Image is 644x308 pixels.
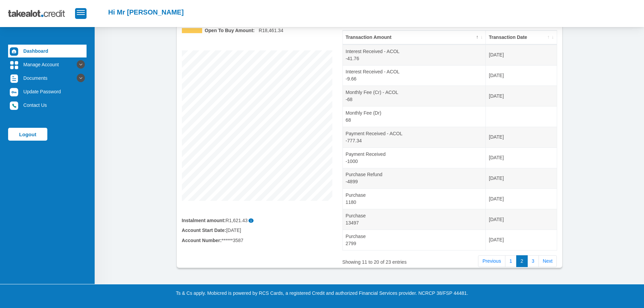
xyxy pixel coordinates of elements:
[486,188,556,209] td: [DATE]
[486,65,556,86] td: [DATE]
[8,72,87,85] a: Documents
[486,30,556,45] th: Transaction Date: activate to sort column ascending
[343,188,486,209] td: Purchase 1180
[343,106,486,127] td: Monthly Fee (Dr) 68
[486,45,556,65] td: [DATE]
[205,27,255,34] b: Open To Buy Amount:
[177,227,337,234] div: [DATE]
[8,5,75,22] img: takealot_credit_logo.svg
[486,209,556,230] td: [DATE]
[486,168,556,189] td: [DATE]
[343,209,486,230] td: Purchase 13497
[527,255,539,267] a: 3
[343,230,486,250] td: Purchase 2799
[8,85,87,98] a: Update Password
[182,217,332,224] div: R1,621.43
[486,127,556,147] td: [DATE]
[182,218,226,223] b: Instalment amount:
[108,8,184,16] h2: Hi Mr [PERSON_NAME]
[343,147,486,168] td: Payment Received -1000
[342,255,426,266] div: Showing 11 to 20 of 23 entries
[8,58,87,71] a: Manage Account
[182,238,222,243] b: Account Number:
[343,127,486,147] td: Payment Received - ACOL -777.34
[248,218,254,223] span: i
[516,255,528,267] a: 2
[343,86,486,106] td: Monthly Fee (Cr) - ACOL -68
[8,128,47,141] a: Logout
[135,290,510,297] p: Ts & Cs apply. Mobicred is powered by RCS Cards, a registered Credit and authorized Financial Ser...
[505,255,517,267] a: 1
[259,27,283,34] span: R18,461.34
[478,255,505,267] a: Previous
[8,99,87,112] a: Contact Us
[486,230,556,250] td: [DATE]
[343,30,486,45] th: Transaction Amount: activate to sort column descending
[486,147,556,168] td: [DATE]
[343,45,486,65] td: Interest Received - ACOL -41.76
[343,168,486,189] td: Purchase Refund -4899
[539,255,557,267] a: Next
[343,65,486,86] td: Interest Received - ACOL -9.66
[486,86,556,106] td: [DATE]
[8,45,87,57] a: Dashboard
[182,228,226,233] b: Account Start Date:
